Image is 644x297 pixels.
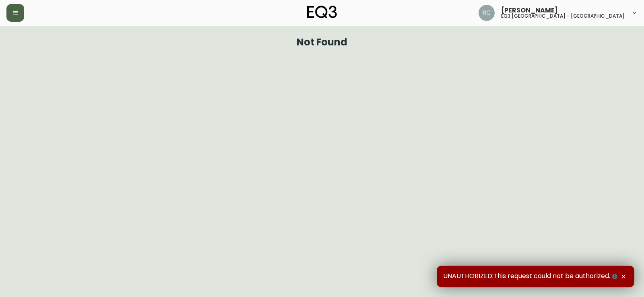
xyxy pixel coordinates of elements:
[307,6,337,18] img: logo
[479,5,495,21] img: 75cc83b809079a11c15b21e94bbc0507
[297,39,348,46] h1: Not Found
[501,14,625,18] h5: eq3 [GEOGRAPHIC_DATA] - [GEOGRAPHIC_DATA]
[501,7,558,14] span: [PERSON_NAME]
[443,272,619,281] span: UNAUTHORIZED:This request could not be authorized.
